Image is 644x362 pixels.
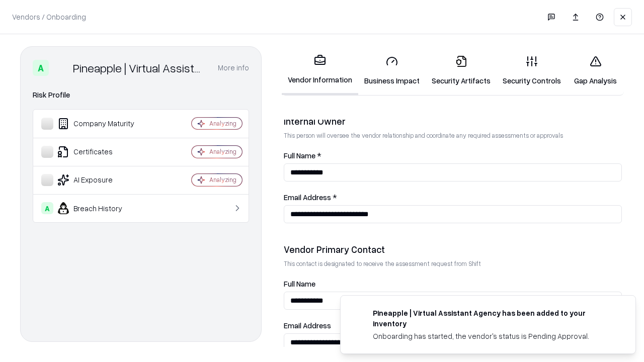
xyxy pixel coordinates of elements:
label: Full Name * [284,152,622,159]
div: Certificates [41,146,162,158]
a: Vendor Information [282,46,358,95]
div: Breach History [41,202,162,214]
p: This person will oversee the vendor relationship and coordinate any required assessments or appro... [284,131,622,140]
div: Analyzing [209,119,236,128]
div: A [41,202,53,214]
div: Pineapple | Virtual Assistant Agency [73,60,206,76]
a: Gap Analysis [567,47,624,94]
div: Vendor Primary Contact [284,243,622,255]
p: Vendors / Onboarding [12,12,86,22]
div: Onboarding has started, the vendor's status is Pending Approval. [373,331,611,341]
div: AI Exposure [41,174,162,186]
img: trypineapple.com [353,308,365,320]
div: Analyzing [209,175,236,184]
a: Security Artifacts [426,47,497,94]
div: Pineapple | Virtual Assistant Agency has been added to your inventory [373,308,611,329]
p: This contact is designated to receive the assessment request from Shift [284,259,622,268]
div: Internal Owner [284,115,622,127]
label: Email Address * [284,194,622,201]
label: Full Name [284,280,622,288]
button: More info [218,59,249,77]
div: Company Maturity [41,118,162,130]
label: Email Address [284,322,622,329]
a: Business Impact [358,47,426,94]
div: A [33,60,49,76]
a: Security Controls [497,47,567,94]
img: Pineapple | Virtual Assistant Agency [53,60,69,76]
div: Analyzing [209,147,236,156]
div: Risk Profile [33,89,249,101]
